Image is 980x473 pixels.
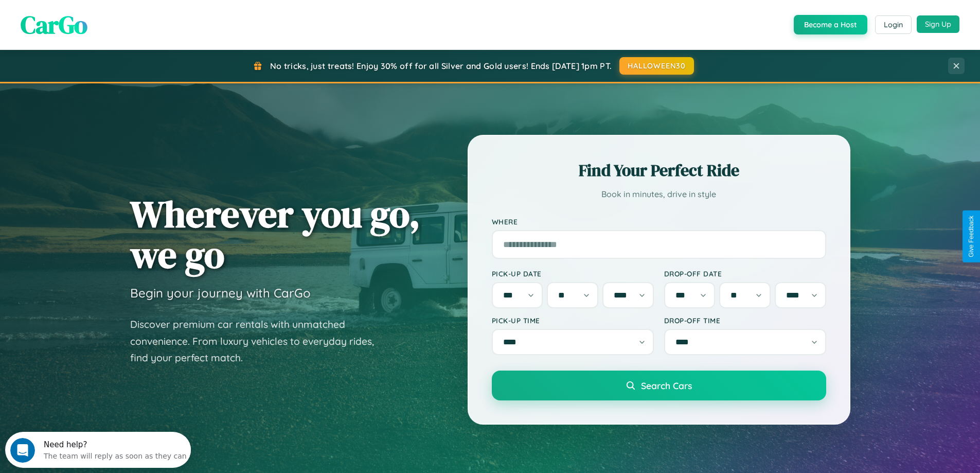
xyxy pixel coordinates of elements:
[492,316,654,325] label: Pick-up Time
[794,15,867,34] button: Become a Host
[492,371,826,400] button: Search Cars
[270,61,612,71] span: No tricks, just treats! Enjoy 30% off for all Silver and Gold users! Ends [DATE] 1pm PT.
[130,285,311,301] h3: Begin your journey with CarGo
[492,269,654,278] label: Pick-up Date
[875,15,912,34] button: Login
[39,17,182,28] div: The team will reply as soon as they can
[39,9,182,17] div: Need help?
[10,438,35,463] iframe: Intercom live chat
[619,57,694,75] button: HALLOWEEN30
[917,15,959,33] button: Sign Up
[492,217,826,226] label: Where
[5,432,191,468] iframe: Intercom live chat discovery launcher
[130,316,387,366] p: Discover premium car rentals with unmatched convenience. From luxury vehicles to everyday rides, ...
[4,4,191,32] div: Open Intercom Messenger
[492,187,826,202] p: Book in minutes, drive in style
[664,316,826,325] label: Drop-off Time
[968,216,975,257] div: Give Feedback
[641,380,692,391] span: Search Cars
[21,8,87,42] span: CarGo
[664,269,826,278] label: Drop-off Date
[492,159,826,182] h2: Find Your Perfect Ride
[130,194,420,275] h1: Wherever you go, we go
